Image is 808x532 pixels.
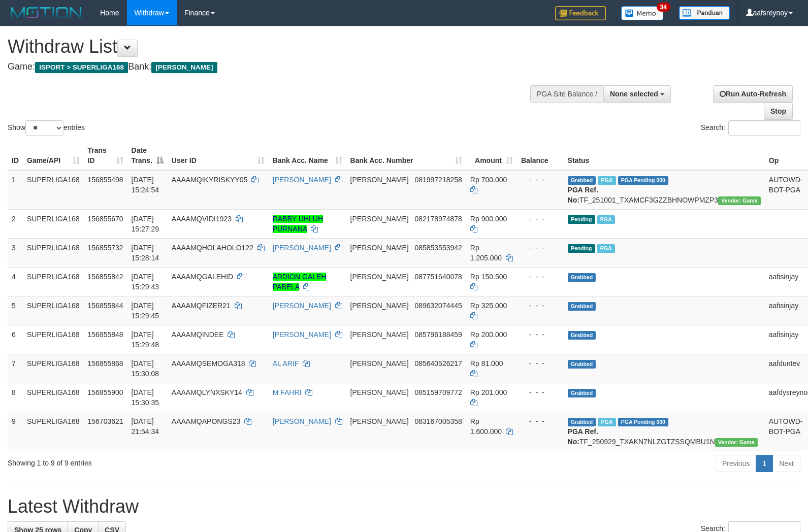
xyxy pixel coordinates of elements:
span: Rp 1.600.000 [470,417,502,436]
span: Rp 700.000 [470,176,507,184]
select: Showentries [25,120,63,136]
th: ID [8,141,23,170]
a: [PERSON_NAME] [273,417,331,425]
h1: Withdraw List [8,37,529,57]
span: [PERSON_NAME] [151,62,217,73]
div: - - - [521,358,560,369]
span: AAAAMQAPONGS23 [172,417,240,425]
span: 156855868 [88,359,123,368]
td: SUPERLIGA168 [23,170,84,210]
span: AAAAMQHOLAHOLO122 [172,244,253,252]
span: [DATE] 15:29:48 [132,330,159,349]
span: AAAAMQINDEE [172,330,224,339]
th: Trans ID: activate to sort column ascending [84,141,127,170]
th: Bank Acc. Number: activate to sort column ascending [346,141,466,170]
div: Showing 1 to 9 of 9 entries [8,454,329,468]
span: 156855732 [88,244,123,252]
td: TF_251001_TXAMCF3GZZBHNOWPMZP3 [564,170,765,210]
span: [PERSON_NAME] [350,273,409,281]
td: SUPERLIGA168 [23,412,84,451]
td: SUPERLIGA168 [23,325,84,354]
td: 6 [8,325,23,354]
span: 156855844 [88,302,123,310]
span: Copy 085159709772 to clipboard [414,388,462,396]
div: - - - [521,214,560,224]
a: M FAHRI [273,388,302,396]
span: [DATE] 15:29:43 [132,273,159,291]
span: 156703621 [88,417,123,425]
span: Copy 085640526217 to clipboard [414,359,462,368]
th: Date Trans.: activate to sort column descending [127,141,168,170]
span: [DATE] 15:24:54 [132,176,159,194]
span: Grabbed [568,360,596,369]
b: PGA Ref. No: [568,427,598,446]
span: Rp 201.000 [470,388,507,396]
td: SUPERLIGA168 [23,267,84,296]
span: 156855848 [88,330,123,339]
span: [DATE] 15:29:45 [132,302,159,320]
span: Copy 081997218258 to clipboard [414,176,462,184]
img: panduan.png [679,6,730,20]
div: - - - [521,387,560,397]
a: 1 [756,455,773,472]
span: [PERSON_NAME] [350,215,409,223]
span: Grabbed [568,176,596,185]
button: None selected [603,85,671,103]
td: 2 [8,209,23,238]
img: Feedback.jpg [555,6,606,20]
span: ISPORT > SUPERLIGA168 [35,62,128,73]
span: Rp 150.500 [470,273,507,281]
span: [DATE] 21:54:34 [132,417,159,436]
span: 156855842 [88,273,123,281]
td: SUPERLIGA168 [23,238,84,267]
a: [PERSON_NAME] [273,244,331,252]
span: Grabbed [568,389,596,397]
div: - - - [521,329,560,340]
span: Marked by aafchhiseyha [598,418,616,426]
td: SUPERLIGA168 [23,354,84,383]
div: - - - [521,175,560,185]
span: 156855670 [88,215,123,223]
td: SUPERLIGA168 [23,296,84,325]
th: Balance [517,141,564,170]
span: Grabbed [568,418,596,426]
span: [PERSON_NAME] [350,330,409,339]
div: - - - [521,301,560,311]
label: Show entries [8,120,85,136]
a: ARDION GALEH PABELA [273,273,327,291]
td: 3 [8,238,23,267]
span: AAAAMQVIDI1923 [172,215,232,223]
span: [PERSON_NAME] [350,244,409,252]
td: SUPERLIGA168 [23,383,84,412]
span: Rp 325.000 [470,302,507,310]
span: Grabbed [568,273,596,282]
span: None selected [610,90,658,98]
td: 8 [8,383,23,412]
img: MOTION_logo.png [8,5,85,20]
span: [PERSON_NAME] [350,302,409,310]
a: [PERSON_NAME] [273,302,331,310]
span: Pending [568,244,595,253]
span: AAAAMQSEMOGA318 [172,359,245,368]
a: Run Auto-Refresh [713,85,793,103]
span: Marked by aafheankoy [597,215,615,224]
span: Vendor URL: https://trx31.1velocity.biz [715,438,758,447]
span: Rp 900.000 [470,215,507,223]
span: AAAAMQIKYRISKYY05 [172,176,247,184]
th: User ID: activate to sort column ascending [168,141,269,170]
img: Button%20Memo.svg [621,6,664,20]
th: Bank Acc. Name: activate to sort column ascending [269,141,346,170]
span: Pending [568,215,595,224]
span: Marked by aafheankoy [597,244,615,253]
td: 4 [8,267,23,296]
th: Game/API: activate to sort column ascending [23,141,84,170]
div: - - - [521,416,560,426]
span: Copy 083167005358 to clipboard [414,417,462,425]
span: [DATE] 15:27:29 [132,215,159,233]
span: Rp 200.000 [470,330,507,339]
a: Previous [716,455,756,472]
span: Copy 087751640078 to clipboard [414,273,462,281]
input: Search: [728,120,800,136]
span: [DATE] 15:30:08 [132,359,159,378]
span: Grabbed [568,331,596,340]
